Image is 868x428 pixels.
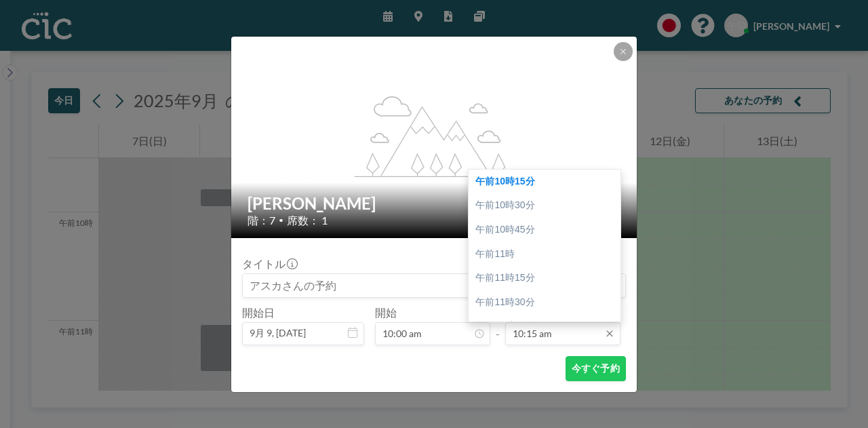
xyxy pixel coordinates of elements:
font: タイトル [242,257,285,270]
font: 午前10時45分 [475,224,534,235]
font: - [496,327,500,340]
g: flex-grow: 1.2; [355,95,515,176]
font: 午前11時30分 [475,296,534,307]
font: 席数： 1 [287,214,328,227]
font: • [279,215,283,225]
font: 午前11時 [475,248,515,259]
font: 開始日 [242,306,275,319]
font: [PERSON_NAME] [248,193,376,213]
font: 午前10時30分 [475,199,534,210]
input: アスカさんの予約 [243,274,625,297]
font: 今すぐ予約 [572,362,620,374]
button: 今すぐ予約 [566,356,626,381]
font: 午前11時45分 [475,320,534,331]
font: 開始 [375,306,397,319]
font: 午前10時15分 [475,176,534,187]
font: 階：7 [248,214,275,227]
font: 午前11時15分 [475,272,534,283]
